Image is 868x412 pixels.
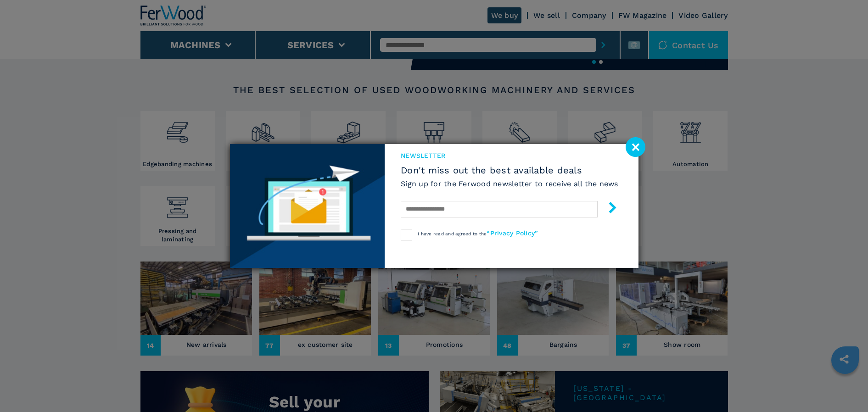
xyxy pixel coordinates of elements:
[598,198,618,220] button: submit-button
[401,165,618,176] span: Don't miss out the best available deals
[487,229,538,237] a: “Privacy Policy”
[401,178,618,189] h6: Sign up for the Ferwood newsletter to receive all the news
[401,151,618,160] span: newsletter
[418,231,538,236] span: I have read and agreed to the
[230,144,385,268] img: Newsletter image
